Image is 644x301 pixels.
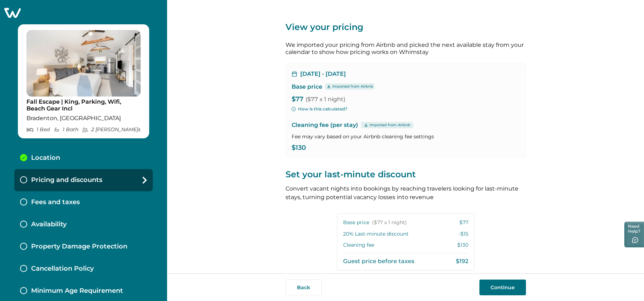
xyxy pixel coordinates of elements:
[292,133,520,140] p: Fee may vary based on your Airbnb cleaning fee settings
[31,221,67,228] p: Availability
[300,70,346,78] p: [DATE] - [DATE]
[26,127,50,133] p: 1 Bed
[343,231,409,238] p: 20 % Last-minute discount
[457,242,468,249] p: $130
[31,198,80,206] p: Fees and taxes
[31,265,94,273] p: Cancellation Policy
[332,84,373,89] p: Imported from Airbnb
[370,122,410,128] p: Imported from Airbnb
[343,242,374,249] p: Cleaning fee
[292,106,347,112] button: How is this calculated?
[31,176,102,184] p: Pricing and discounts
[286,169,526,180] p: Set your last-minute discount
[31,243,127,251] p: Property Damage Protection
[456,258,468,265] p: $192
[31,154,60,162] p: Location
[26,115,141,122] p: Bradenton, [GEOGRAPHIC_DATA]
[372,219,407,226] span: ($77 x 1 night)
[292,96,520,103] p: $77
[286,184,526,202] p: Convert vacant nights into bookings by reaching travelers looking for last-minute stays, turning ...
[479,280,526,295] button: Continue
[286,41,526,56] p: We imported your pricing from Airbnb and picked the next available stay from your calendar to sho...
[343,258,414,265] p: Guest price before taxes
[292,121,520,129] p: Cleaning fee (per stay)
[292,144,520,152] p: $130
[292,83,322,90] p: Base price
[26,30,141,97] img: propertyImage_Fall Escape | King, Parking, Wifi, Beach Gear Incl
[82,127,141,133] p: 2 [PERSON_NAME] s
[26,98,141,112] p: Fall Escape | King, Parking, Wifi, Beach Gear Incl
[286,21,526,33] p: View your pricing
[31,287,123,295] p: Minimum Age Requirement
[306,96,345,103] span: ($77 x 1 night)
[286,280,322,295] button: Back
[343,219,407,226] p: Base price
[54,127,78,133] p: 1 Bath
[459,231,468,238] p: -$15
[459,219,468,226] p: $77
